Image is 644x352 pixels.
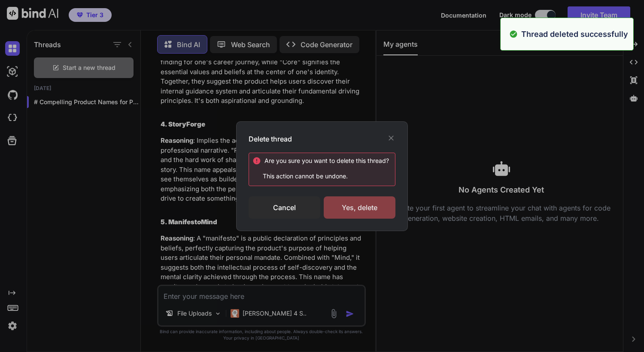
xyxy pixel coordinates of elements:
div: Are you sure you want to delete this ? [264,156,389,165]
div: Yes, delete [324,196,395,219]
div: Cancel [249,196,320,219]
h3: Delete thread [249,134,292,144]
p: Thread deleted successfully [521,28,628,40]
span: thread [366,157,386,164]
img: alert [509,28,518,40]
p: This action cannot be undone. [252,172,395,181]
